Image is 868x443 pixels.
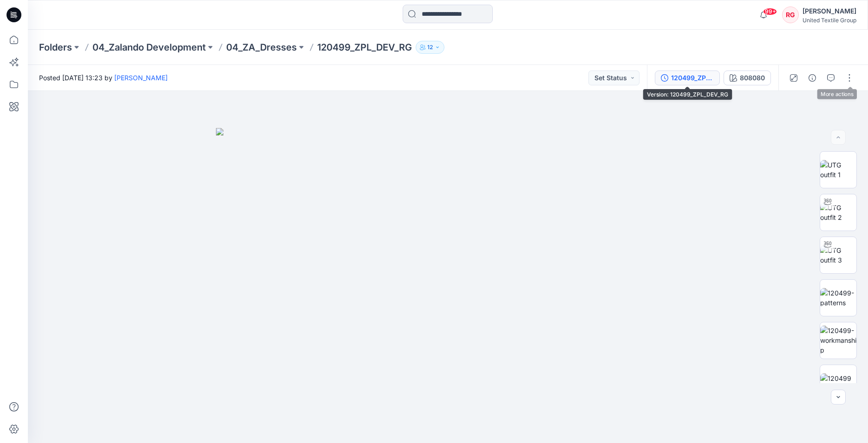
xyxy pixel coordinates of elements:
[820,160,856,180] img: UTG outfit 1
[763,8,777,15] span: 99+
[226,41,297,54] a: 04_ZA_Dresses
[820,288,856,308] img: 120499-patterns
[427,42,433,52] p: 12
[92,41,206,54] a: 04_Zalando Development
[39,73,168,83] span: Posted [DATE] 13:23 by
[820,245,856,265] img: UTG outfit 3
[655,71,720,85] button: 120499_ZPL_DEV_RG
[803,17,856,24] div: United Textile Group
[39,41,72,54] a: Folders
[317,41,412,54] p: 120499_ZPL_DEV_RG
[782,6,799,23] div: RG
[803,6,856,17] div: [PERSON_NAME]
[114,74,168,82] a: [PERSON_NAME]
[671,73,714,83] div: 120499_ZPL_DEV_RG
[820,326,856,355] img: 120499-workmanship
[805,71,820,85] button: Details
[820,373,856,393] img: 120499 mc
[416,41,444,54] button: 12
[740,73,765,83] div: 808080
[724,71,771,85] button: 808080
[820,203,856,222] img: UTG outfit 2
